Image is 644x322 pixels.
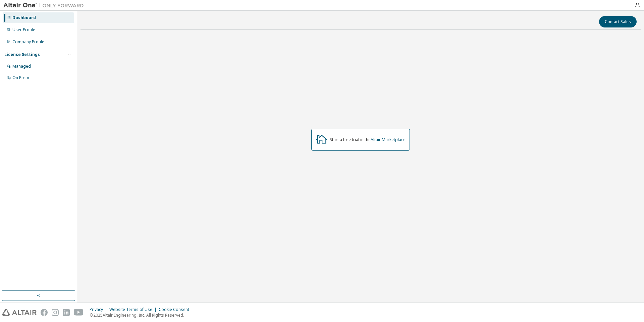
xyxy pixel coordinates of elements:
img: linkedin.svg [63,309,70,316]
div: Website Terms of Use [109,307,159,312]
img: altair_logo.svg [2,309,37,316]
p: © 2025 Altair Engineering, Inc. All Rights Reserved. [90,312,193,318]
img: youtube.svg [74,309,84,316]
div: Managed [12,64,31,69]
div: On Prem [12,75,29,80]
div: Dashboard [12,15,36,20]
div: Company Profile [12,39,44,45]
button: Contact Sales [599,16,637,27]
div: Cookie Consent [159,307,193,312]
img: Altair One [3,2,87,9]
div: License Settings [4,52,40,57]
img: facebook.svg [41,309,48,316]
div: User Profile [12,27,35,33]
div: Start a free trial in the [330,137,406,142]
img: instagram.svg [52,309,59,316]
a: Altair Marketplace [371,137,406,142]
div: Privacy [90,307,109,312]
